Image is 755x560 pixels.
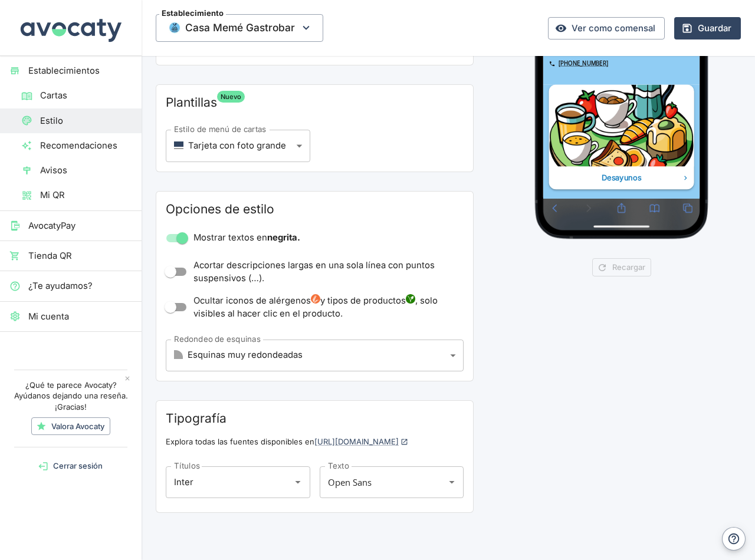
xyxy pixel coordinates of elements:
input: "Arial", sans-serif [171,472,272,493]
div: Desayunos [31,405,230,420]
span: Nuevo [217,91,245,103]
span: Mostrar textos en [193,231,300,244]
span: Recomendaciones [40,139,132,152]
a: Abrir en Google Maps: Alameda de Andalucía, 5, Antequera, España [26,196,110,209]
a: [URL][DOMAIN_NAME] [314,437,408,446]
span: ¿Te ayudamos? [28,279,132,292]
h2: Plantillas [166,94,217,111]
a: Ver como comensal [548,17,665,39]
span: Mi QR [40,189,132,202]
button: Abrir [444,475,459,490]
span: Cartas [40,89,132,102]
span: Tienda QR [28,249,132,262]
span: Casa Memé Gastrobar [156,14,323,41]
img: Imagen de restaurante [5,83,83,162]
button: Ayuda y contacto [722,527,746,551]
span: Establecimientos [28,64,132,77]
button: Guardar [674,17,741,39]
span: Avisos [40,164,132,177]
label: Redondeo de esquinas [174,334,261,345]
button: Abrir [290,475,306,490]
svg: Spain [214,18,222,23]
input: "Arial", sans-serif [325,472,426,493]
span: Establecimiento [159,9,226,17]
label: Estilo de menú de cartas [174,124,267,135]
span: Casa Memé Gastrobar [185,19,295,37]
p: ¿Qué te parece Avocaty? Ayúdanos dejando una reseña. ¡Gracias! [11,380,130,413]
img: Logo Casa Memé Gastrobar [232,5,256,28]
button: Info del restaurante [232,5,256,28]
h2: Tipografía [166,410,464,427]
h2: Opciones de estilo [166,201,464,218]
img: Thumbnail [169,22,180,34]
span: Mi cuenta [28,310,132,323]
label: Texto [328,460,349,472]
strong: negrita. [267,232,300,243]
span: AvocatyPay [28,219,132,232]
h1: Casa Memé Gastrobar [9,170,251,186]
p: Explora todas las fuentes disponibles en [166,427,464,447]
button: Idioma [204,5,228,28]
span: Ocultar iconos de alérgenos y tipos de productos , solo visibles al hacer clic en el producto. [193,294,454,321]
a: Valora Avocaty [31,417,110,436]
div: Icono con esquinas [174,350,183,359]
button: Cerrar sesión [5,457,137,475]
label: Títulos [174,460,200,472]
div: Icono de tarjeta [174,140,183,150]
span: Beta [166,94,217,120]
div: Tarjeta con foto grande [174,140,291,152]
button: EstablecimientoThumbnailCasa Memé Gastrobar [156,14,323,41]
span: Acortar descripciones largas en una sola línea con puntos suspensivos (…). [193,259,454,285]
span: Estilo [40,114,132,127]
button: Info [213,106,256,127]
div: Esquinas muy redondeadas [174,349,445,361]
a: Llamar al restaurante: +34 616 20 03 09 [26,215,108,228]
a: Desayunos [9,257,251,431]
